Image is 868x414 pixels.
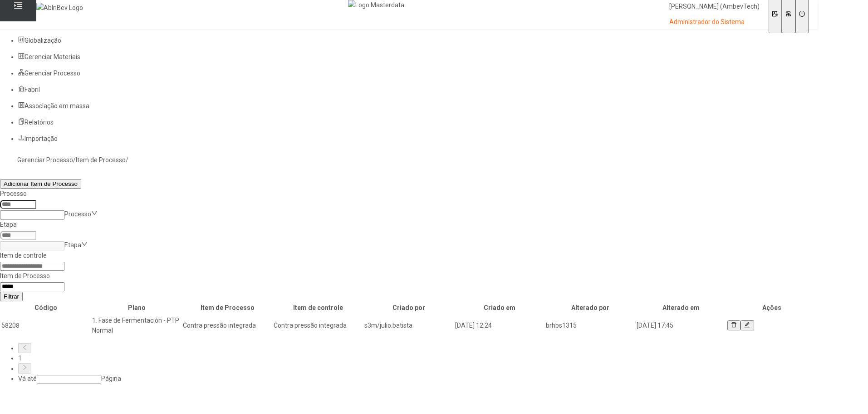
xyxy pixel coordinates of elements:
span: Fabril [25,86,40,93]
td: brhbs1315 [545,315,635,336]
nz-select-placeholder: Processo [64,210,91,218]
p: [PERSON_NAME] (AmbevTech) [669,2,760,11]
nz-breadcrumb-separator: / [73,156,76,164]
th: Plano [92,302,181,313]
nz-select-placeholder: Etapa [64,241,81,249]
td: 58208 [1,315,91,336]
th: Item de Processo [182,302,272,313]
a: Gerenciar Processo [17,156,73,164]
th: Criado por [364,302,454,313]
td: s3m/julio.batista [364,315,454,336]
td: [DATE] 12:24 [455,315,544,336]
nz-breadcrumb-separator: / [126,156,128,164]
p: Administrador do Sistema [669,18,760,27]
td: 1. Fase de Fermentación - PTP Normal [92,315,181,336]
span: Filtrar [4,293,19,300]
td: Contra pressão integrada [182,315,272,336]
li: Próxima página [18,363,818,373]
th: Ações [727,302,817,313]
div: Vá até Página [18,374,818,384]
th: Código [1,302,91,313]
span: Associação em massa [25,102,89,110]
span: Gerenciar Materiais [25,53,80,60]
img: AbInBev Logo [36,3,83,13]
a: Item de Processo [76,156,126,164]
th: Item de controle [273,302,363,313]
td: Contra pressão integrada [273,315,363,336]
span: Gerenciar Processo [25,70,80,77]
th: Criado em [455,302,544,313]
span: Importação [25,135,58,142]
span: Adicionar Item de Processo [4,180,78,187]
span: Globalização [25,37,61,44]
th: Alterado por [545,302,635,313]
span: Relatórios [25,119,54,126]
td: [DATE] 17:45 [636,315,726,336]
li: Página anterior [18,343,818,353]
li: 1 [18,353,818,363]
a: 1 [18,354,22,362]
th: Alterado em [636,302,726,313]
